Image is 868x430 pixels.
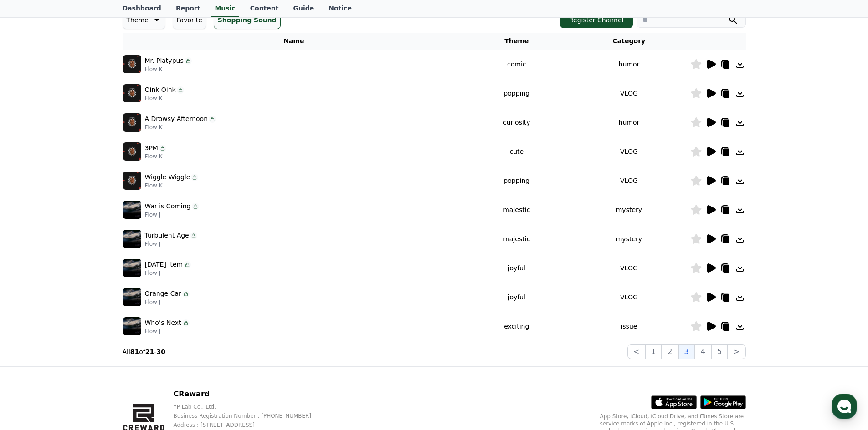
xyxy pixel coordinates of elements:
span: Messages [76,303,103,310]
td: humor [568,50,690,79]
button: Theme [123,11,165,29]
button: 2 [662,344,678,359]
p: Flow J [145,328,190,335]
button: < [627,344,645,359]
td: issue [568,312,690,341]
button: > [728,344,745,359]
p: Wiggle Wiggle [145,172,190,182]
img: music [123,142,141,161]
img: music [123,317,141,335]
p: All of - [123,347,165,356]
th: Name [123,33,466,50]
td: cute [465,137,568,166]
strong: 21 [145,348,154,355]
p: Mr. Platypus [145,56,184,66]
p: YP Lab Co., Ltd. [173,403,326,410]
p: War is Coming [145,202,191,211]
span: Home [23,302,39,309]
a: Settings [118,288,175,311]
td: mystery [568,224,690,253]
td: VLOG [568,137,690,166]
button: 4 [695,344,711,359]
p: Flow J [145,240,197,248]
button: Favorite [173,11,206,29]
img: music [123,172,141,190]
p: Flow J [145,211,199,218]
p: [DATE] Item [145,260,183,269]
td: exciting [465,312,568,341]
img: music [123,230,141,248]
td: VLOG [568,283,690,312]
td: mystery [568,195,690,224]
p: Flow K [145,153,166,160]
td: comic [465,50,568,79]
p: Address : [STREET_ADDRESS] [173,421,326,429]
p: Flow K [145,95,184,102]
th: Theme [465,33,568,50]
p: Theme [127,14,149,26]
img: music [123,201,141,219]
span: Settings [135,302,157,309]
button: 1 [645,344,662,359]
td: joyful [465,253,568,283]
td: majestic [465,224,568,253]
td: joyful [465,283,568,312]
button: Register Channel [560,12,633,28]
td: VLOG [568,79,690,108]
button: Shopping Sound [214,11,281,29]
td: majestic [465,195,568,224]
td: popping [465,79,568,108]
p: Flow J [145,298,190,306]
p: Oink Oink [145,85,176,95]
p: 3PM [145,143,158,153]
button: 3 [678,344,695,359]
td: VLOG [568,253,690,283]
strong: 81 [130,348,139,355]
img: music [123,288,141,306]
img: music [123,55,141,73]
button: 5 [711,344,728,359]
p: A Drowsy Afternoon [145,114,208,124]
p: CReward [173,389,326,400]
p: Business Registration Number : [PHONE_NUMBER] [173,412,326,420]
p: Flow K [145,124,216,131]
p: Orange Car [145,289,181,298]
img: music [123,259,141,277]
td: VLOG [568,166,690,195]
strong: 30 [156,348,165,355]
p: Who’s Next [145,318,181,328]
td: popping [465,166,568,195]
th: Category [568,33,690,50]
p: Flow K [145,66,192,73]
a: Home [3,288,60,311]
p: Flow J [145,269,191,277]
p: Turbulent Age [145,231,189,240]
img: music [123,84,141,102]
p: Flow K [145,182,199,189]
td: humor [568,108,690,137]
img: music [123,113,141,132]
td: curiosity [465,108,568,137]
a: Messages [60,288,118,311]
